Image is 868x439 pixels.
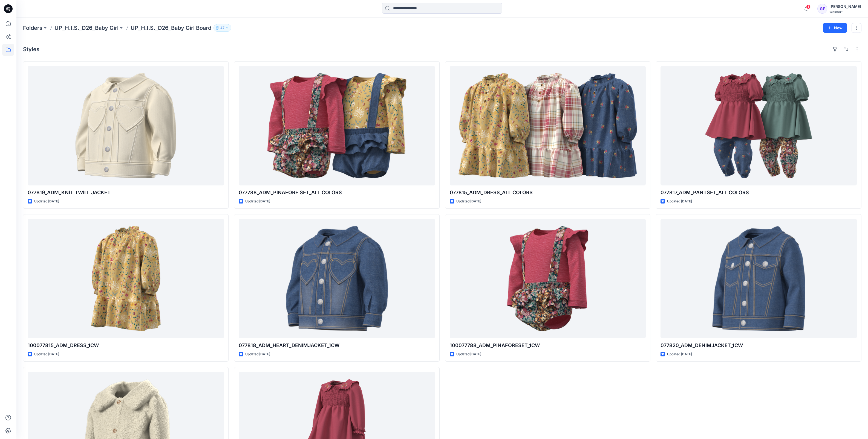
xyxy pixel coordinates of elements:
[450,189,646,196] p: 077815_ADM_DRESS_ALL COLORS
[28,342,224,349] p: 100077815_ADM_DRESS_1CW
[450,342,646,349] p: 100077788_ADM_PINAFORESET_1CW
[34,351,59,357] p: Updated [DATE]
[667,199,692,204] p: Updated [DATE]
[245,199,270,204] p: Updated [DATE]
[34,199,59,204] p: Updated [DATE]
[456,199,481,204] p: Updated [DATE]
[28,219,224,338] a: 100077815_ADM_DRESS_1CW
[661,219,857,338] a: 077820_ADM_DENIMJACKET_1CW
[823,23,847,33] button: New
[661,189,857,196] p: 077817_ADM_PANTSET_ALL COLORS
[661,66,857,185] a: 077817_ADM_PANTSET_ALL COLORS
[806,5,811,9] span: 1
[131,24,211,32] p: UP_H.I.S._D26_Baby Girl Board
[829,10,861,14] div: Walmart
[23,24,42,32] a: Folders
[54,24,119,32] a: UP_H.I.S._D26_Baby Girl
[450,219,646,338] a: 100077788_ADM_PINAFORESET_1CW
[28,66,224,185] a: 077819_ADM_KNIT TWILL JACKET
[829,3,861,10] div: [PERSON_NAME]
[661,342,857,349] p: 077820_ADM_DENIMJACKET_1CW
[220,25,224,31] p: 47
[817,4,827,14] div: GF
[456,351,481,357] p: Updated [DATE]
[245,351,270,357] p: Updated [DATE]
[450,66,646,185] a: 077815_ADM_DRESS_ALL COLORS
[239,219,435,338] a: 077818_ADM_HEART_DENIMJACKET_1CW
[28,189,224,196] p: 077819_ADM_KNIT TWILL JACKET
[667,351,692,357] p: Updated [DATE]
[239,189,435,196] p: 077788_ADM_PINAFORE SET_ALL COLORS
[239,342,435,349] p: 077818_ADM_HEART_DENIMJACKET_1CW
[239,66,435,185] a: 077788_ADM_PINAFORE SET_ALL COLORS
[23,46,39,53] h4: Styles
[214,24,231,32] button: 47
